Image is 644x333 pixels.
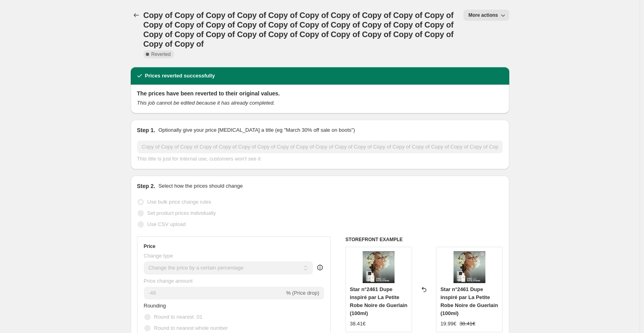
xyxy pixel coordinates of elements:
[147,210,216,216] span: Set product prices individually
[137,89,503,97] h2: The prices have been reverted to their original values.
[440,320,456,328] div: 19.99€
[468,12,498,18] span: More actions
[350,320,366,328] div: 38.41€
[286,290,319,296] span: % (Price drop)
[143,11,454,48] span: Copy of Copy of Copy of Copy of Copy of Copy of Copy of Copy of Copy of Copy of Copy of Copy of C...
[144,303,166,309] span: Rounding
[350,286,407,316] span: Star n°2461 Dupe inspiré par La Petite Robe Noire de Guerlain (100ml)
[151,51,171,57] span: Reverted
[346,236,503,243] h6: STOREFRONT EXAMPLE
[144,278,193,284] span: Price change amount
[363,251,395,283] img: parfums-dupes-8235209_80x.jpg
[158,126,355,134] p: Optionally give your price [MEDICAL_DATA] a title (eg "March 30% off sale on boots")
[463,10,509,21] button: More actions
[147,199,211,205] span: Use bulk price change rules
[131,10,142,21] button: Price change jobs
[145,72,215,80] h2: Prices reverted successfully
[144,287,285,299] input: -15
[144,253,173,259] span: Change type
[137,156,261,162] span: This title is just for internal use, customers won't see it
[440,286,498,316] span: Star n°2461 Dupe inspiré par La Petite Robe Noire de Guerlain (100ml)
[459,320,475,328] strike: 38.41€
[137,182,155,190] h2: Step 2.
[154,314,202,320] span: Round to nearest .01
[144,243,155,250] h3: Price
[137,126,155,134] h2: Step 1.
[137,100,275,106] i: This job cannot be edited because it has already completed.
[154,325,228,331] span: Round to nearest whole number
[147,221,186,227] span: Use CSV upload
[316,264,324,272] div: help
[158,182,243,190] p: Select how the prices should change
[137,141,503,153] input: 30% off holiday sale
[454,251,485,283] img: parfums-dupes-8235209_80x.jpg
